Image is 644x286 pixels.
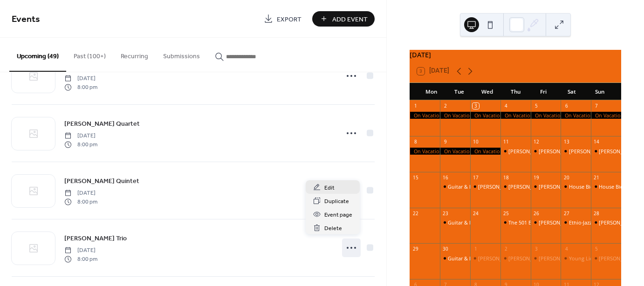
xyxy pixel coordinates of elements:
div: 4 [563,246,570,252]
div: 25 [503,210,509,217]
div: 1 [412,103,419,109]
span: Export [277,14,301,24]
div: Tue [445,83,473,101]
div: 11 [503,138,509,145]
div: Young Lions! [561,255,591,262]
div: [PERSON_NAME] Wilderness Ensemble [508,148,601,155]
div: Ted Quinlan Quartet [500,183,531,190]
div: 20 [563,174,570,181]
div: 17 [473,174,479,181]
span: [PERSON_NAME] Quintet [64,177,139,186]
div: 23 [442,210,449,217]
div: 5 [594,246,600,252]
a: Export [257,11,308,27]
div: Wed [473,83,501,101]
span: Duplicate [324,197,349,206]
span: Delete [324,224,342,233]
div: Guitar & Piano Masters [448,219,503,226]
div: 16 [442,174,449,181]
div: Ethio-Jazz [561,219,591,226]
span: [DATE] [64,246,97,255]
div: Guitar & Piano Masters [440,255,470,262]
span: [DATE] [64,189,97,197]
span: Event page [324,210,352,220]
div: On Vacation [440,148,470,155]
div: On Vacation [470,112,500,119]
div: 26 [533,210,540,217]
div: 15 [412,174,419,181]
div: 7 [594,103,600,109]
div: On Vacation [410,112,440,119]
span: Add Event [332,14,368,24]
div: On Vacation [410,148,440,155]
div: Allison Au Quartet [531,255,561,262]
div: On Vacation [470,148,500,155]
div: Hannah Barstow Trio [561,148,591,155]
div: Fri [529,83,557,101]
div: On Vacation [531,112,561,119]
div: [PERSON_NAME] JAM Session [478,183,548,190]
a: [PERSON_NAME] Quintet [64,176,139,186]
div: Guitar & Piano Masters [440,219,470,226]
button: Upcoming (49) [9,38,66,72]
div: 3 [473,103,479,109]
div: [PERSON_NAME] Wilderness Ensemble [539,148,631,155]
div: [DATE] [410,50,621,60]
div: 27 [563,210,570,217]
div: Ted Quinlan Quartet [531,183,561,190]
div: [PERSON_NAME] Quartet [539,255,598,262]
button: Recurring [113,38,156,71]
div: House Blend Septet [561,183,591,190]
div: Murley/Schwager/Swainson [591,148,621,155]
div: 4 [503,103,509,109]
div: Doug Wilde Wilderness Ensemble [500,148,531,155]
a: [PERSON_NAME] Trio [64,233,127,244]
div: Hirut Hoot Comedy Night [531,219,561,226]
div: 14 [594,138,600,145]
div: Terry Clarke's JAM Session [470,183,500,190]
div: 30 [442,246,449,252]
span: 8:00 pm [64,255,97,263]
a: [PERSON_NAME] Quartet [64,118,140,129]
div: 13 [563,138,570,145]
div: [PERSON_NAME] Quartet [508,183,568,190]
div: On Vacation [440,112,470,119]
div: Bernie Senesky Tro [591,255,621,262]
button: Past (100+) [66,38,113,71]
div: House Blend Septet [591,183,621,190]
div: The 501 East [500,219,531,226]
div: Guitar & Piano Masters [440,183,470,190]
div: Doug Wilde's Wilderness Ensemble [531,148,561,155]
div: 19 [533,174,540,181]
div: Young Lions! [569,255,600,262]
span: Edit [324,183,335,193]
div: 2 [503,246,509,252]
div: 22 [412,210,419,217]
div: Guitar & Piano Masters [448,183,503,190]
div: 6 [563,103,570,109]
div: Thu [501,83,529,101]
div: Dave Young Trio [591,219,621,226]
button: Submissions [156,38,207,71]
div: 28 [594,210,600,217]
button: Add Event [312,11,375,27]
span: [DATE] [64,75,97,83]
div: [PERSON_NAME] Quartet [539,183,598,190]
div: 21 [594,174,600,181]
div: [PERSON_NAME] Comedy Night [539,219,614,226]
div: 10 [473,138,479,145]
div: Terry Clarke's JAM Session [470,255,500,262]
span: 8:00 pm [64,197,97,206]
div: 29 [412,246,419,252]
div: On Vacation [561,112,591,119]
span: 8:00 pm [64,140,97,149]
span: 8:00 pm [64,83,97,91]
span: [PERSON_NAME] Trio [64,234,127,244]
span: [DATE] [64,132,97,140]
div: Mon [417,83,445,101]
div: 24 [473,210,479,217]
div: The 501 East [508,219,538,226]
div: 1 [473,246,479,252]
div: 9 [442,138,449,145]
